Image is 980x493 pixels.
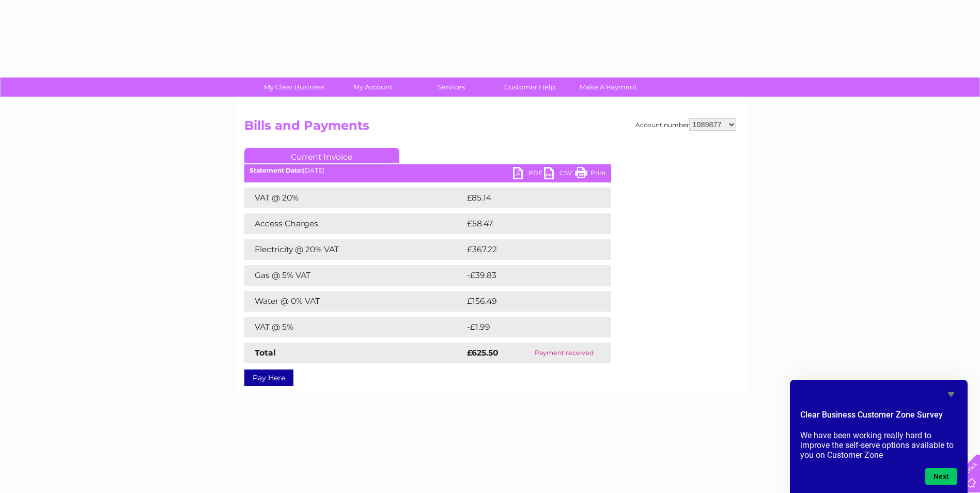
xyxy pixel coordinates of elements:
[250,166,303,174] b: Statement Date:
[244,265,464,286] td: Gas @ 5% VAT
[945,388,957,400] button: Hide survey
[635,118,736,131] div: Account number
[244,291,464,312] td: Water @ 0% VAT
[330,78,415,97] a: My Account
[244,188,464,208] td: VAT @ 20%
[255,348,276,358] strong: Total
[800,430,957,460] p: We have been working really hard to improve the self-serve options available to you on Customer Zone
[464,265,592,286] td: -£39.83
[244,369,293,386] a: Pay Here
[925,468,957,485] button: Next question
[464,213,590,234] td: £58.47
[575,167,606,182] a: Print
[800,388,957,485] div: Clear Business Customer Zone Survey
[467,348,499,358] strong: £625.50
[409,78,494,97] a: Services
[544,167,575,182] a: CSV
[800,409,957,426] h2: Clear Business Customer Zone Survey
[252,78,337,97] a: My Clear Business
[464,291,593,312] td: £156.49
[487,78,572,97] a: Customer Help
[464,317,588,337] td: -£1.99
[244,167,611,174] div: [DATE]
[244,213,464,234] td: Access Charges
[244,317,464,337] td: VAT @ 5%
[566,78,651,97] a: Make A Payment
[464,239,593,260] td: £367.22
[244,118,736,138] h2: Bills and Payments
[244,239,464,260] td: Electricity @ 20% VAT
[464,188,589,208] td: £85.14
[518,343,611,363] td: Payment received
[244,148,399,163] a: Current Invoice
[513,167,544,182] a: PDF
